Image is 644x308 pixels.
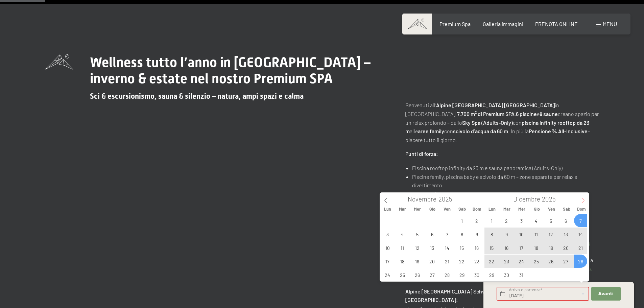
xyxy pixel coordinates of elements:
span: Mar [499,207,514,211]
p: Benvenuti all’ in [GEOGRAPHIC_DATA]. , e creano spazio per un relax profondo – dallo con alle con... [405,101,599,144]
span: Novembre 25, 2025 [396,268,409,281]
span: Dicembre 31, 2025 [515,268,528,281]
strong: 8 saune [540,111,558,117]
span: Novembre 15, 2025 [455,241,469,254]
span: Dicembre 26, 2025 [544,255,557,268]
span: Dicembre 13, 2025 [559,228,572,241]
span: Novembre 22, 2025 [455,255,469,268]
a: PRENOTA ONLINE [535,21,578,27]
span: Sab [559,207,574,211]
span: Novembre 11, 2025 [396,241,409,254]
span: Gio [529,207,544,211]
span: Mar [395,207,410,211]
span: Sab [455,207,470,211]
strong: Punti di forza: [405,150,438,157]
span: Novembre 20, 2025 [426,255,439,268]
strong: Sky Spa (Adults-Only) [462,119,513,126]
span: Dicembre 11, 2025 [530,228,543,241]
span: Dicembre 2, 2025 [500,214,513,227]
span: Novembre 12, 2025 [411,241,424,254]
span: Dicembre 28, 2025 [574,255,587,268]
span: Novembre 14, 2025 [440,241,454,254]
li: Piscine family, piscina baby e scivolo da 60 m – zone separate per relax e divertimento [412,172,599,190]
span: Novembre 8, 2025 [455,228,469,241]
span: Dicembre 10, 2025 [515,228,528,241]
span: Novembre 1, 2025 [455,214,469,227]
span: Avanti [598,291,614,297]
span: Mer [410,207,425,211]
span: Novembre 19, 2025 [411,255,424,268]
li: Pensione ¾ All-Inclusive con bibite analcoliche, caffè e tè dal buffet [412,190,599,198]
span: Dicembre 18, 2025 [530,241,543,254]
strong: Alpine [GEOGRAPHIC_DATA] Schwarzenstein in [GEOGRAPHIC_DATA] – [GEOGRAPHIC_DATA]: [405,288,572,303]
span: Novembre 10, 2025 [381,241,394,254]
span: Novembre 6, 2025 [426,228,439,241]
span: Dicembre 30, 2025 [500,268,513,281]
span: Sci & escursionismo, sauna & silenzio – natura, ampi spazi e calma [90,92,304,100]
span: Lun [380,207,395,211]
span: Dom [470,207,484,211]
span: Dicembre 5, 2025 [544,214,557,227]
span: Lun [484,207,499,211]
span: Ven [440,207,455,211]
span: Novembre 23, 2025 [470,255,483,268]
strong: aree family [418,128,444,134]
span: Dicembre 15, 2025 [485,241,498,254]
span: Novembre 7, 2025 [440,228,454,241]
span: Dicembre 22, 2025 [485,255,498,268]
strong: Alpine [GEOGRAPHIC_DATA] [GEOGRAPHIC_DATA] [436,102,555,108]
input: Year [540,195,563,203]
span: Novembre 4, 2025 [396,228,409,241]
span: Dicembre 21, 2025 [574,241,587,254]
span: Ven [544,207,559,211]
span: Novembre 27, 2025 [426,268,439,281]
span: Dicembre 20, 2025 [559,241,572,254]
strong: scivolo d’acqua da 60 m [453,128,508,134]
span: Dicembre 14, 2025 [574,228,587,241]
span: Gio [425,207,440,211]
span: Dicembre 29, 2025 [485,268,498,281]
span: Novembre 17, 2025 [381,255,394,268]
span: Dicembre 8, 2025 [485,228,498,241]
span: Premium Spa [439,21,471,27]
span: Novembre 3, 2025 [381,228,394,241]
span: Dicembre 23, 2025 [500,255,513,268]
span: Menu [603,21,617,27]
span: Dicembre 3, 2025 [515,214,528,227]
a: Galleria immagini [483,21,523,27]
span: Novembre 2, 2025 [470,214,483,227]
span: Dicembre 27, 2025 [559,255,572,268]
span: Dicembre [513,196,540,203]
span: Novembre 13, 2025 [426,241,439,254]
span: Dicembre 12, 2025 [544,228,557,241]
span: Dicembre 17, 2025 [515,241,528,254]
span: Novembre 5, 2025 [411,228,424,241]
span: Dicembre 4, 2025 [530,214,543,227]
span: Dom [574,207,589,211]
span: Dicembre 19, 2025 [544,241,557,254]
span: Novembre 30, 2025 [470,268,483,281]
strong: 6 piscine [516,111,537,117]
span: Novembre 9, 2025 [470,228,483,241]
strong: Pensione ¾ All-Inclusive [529,128,588,134]
span: Mer [515,207,529,211]
span: Novembre 18, 2025 [396,255,409,268]
span: Novembre [408,196,436,203]
input: Year [436,195,459,203]
span: Dicembre 6, 2025 [559,214,572,227]
span: Dicembre 16, 2025 [500,241,513,254]
span: Novembre 26, 2025 [411,268,424,281]
span: Novembre 21, 2025 [440,255,454,268]
span: Dicembre 24, 2025 [515,255,528,268]
span: Novembre 24, 2025 [381,268,394,281]
span: Novembre 28, 2025 [440,268,454,281]
span: Dicembre 25, 2025 [530,255,543,268]
span: Dicembre 7, 2025 [574,214,587,227]
strong: 7.700 m² di Premium SPA [457,111,515,117]
span: Wellness tutto l’anno in [GEOGRAPHIC_DATA] – inverno & estate nel nostro Premium SPA [90,54,371,87]
span: Dicembre 9, 2025 [500,228,513,241]
span: Dicembre 1, 2025 [485,214,498,227]
button: Avanti [591,287,620,301]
